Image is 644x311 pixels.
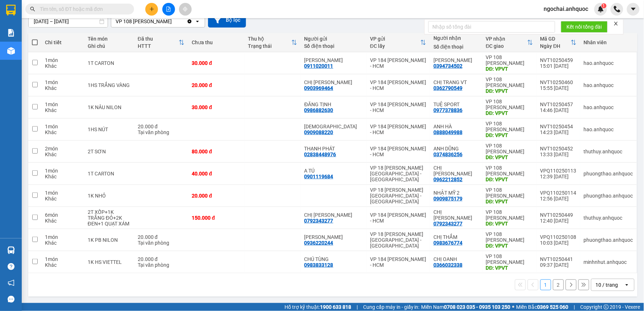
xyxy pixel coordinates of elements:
div: 12:40 [DATE] [540,218,577,224]
div: CHỊ [PERSON_NAME] [6,24,64,41]
div: Khác [45,107,80,113]
div: 1 món [45,124,80,129]
div: DĐ: VPVT [486,154,533,160]
input: Selected VP 108 Lê Hồng Phong - Vũng Tàu. [173,18,173,25]
div: Người gửi [304,36,363,42]
div: 12:39 [DATE] [540,174,577,179]
div: Khác [45,218,80,224]
div: 1 món [45,168,80,174]
span: plus [149,7,154,12]
div: 0792343277 [304,218,333,224]
div: CHÚ TÙNG [304,256,363,262]
div: 1 món [45,256,80,262]
div: VP 184 [PERSON_NAME] - HCM [370,101,426,113]
button: 2 [553,279,564,290]
span: | [357,303,358,311]
div: minhnhut.anhquoc [584,259,633,265]
strong: 1900 633 818 [320,304,351,310]
div: 30.000 đ [192,104,241,110]
div: TUỆ SPORT [433,101,479,107]
div: VP 184 [PERSON_NAME] - HCM [370,212,426,224]
div: hao.anhquoc [584,127,633,132]
div: CHỊ OANH [433,256,479,262]
div: thuthuy.anhquoc [584,215,633,221]
th: Toggle SortBy [134,33,188,52]
div: 02838448976 [304,152,336,157]
div: 1HS NÚT [88,127,130,132]
div: 0366032338 [433,262,462,268]
div: 0374836256 [433,152,462,157]
div: phuongthao.anhquoc [584,237,633,243]
div: Khác [45,129,80,135]
div: CHỊ UYÊN [433,165,479,177]
div: 0901119684 [304,174,333,179]
div: CHỊ TRANG VT [433,79,479,85]
div: 150.000 đ [192,215,241,221]
span: caret-down [630,6,637,12]
div: 20.000 đ [192,82,241,88]
div: Số điện thoại [433,44,479,50]
div: 0903969464 [304,85,333,91]
div: 1 món [45,79,80,85]
button: aim [179,3,192,16]
div: Chi tiết [45,40,80,45]
div: VPQ110250108 [540,234,577,240]
div: VP 184 [PERSON_NAME] - HCM [370,79,426,91]
svg: open [624,282,630,288]
div: VP gửi [370,36,420,42]
div: 1 món [45,101,80,107]
div: VP 108 [PERSON_NAME] [486,99,533,110]
div: VPQ110250114 [540,190,577,196]
div: 1K NHỎ [88,193,130,199]
img: logo-vxr [6,5,16,16]
div: ĐC lấy [370,43,420,49]
div: 80.000 đ [192,149,241,154]
span: question-circle [8,263,14,270]
div: VP 108 [PERSON_NAME] [486,209,533,221]
span: message [8,296,14,303]
div: 0962212852 [433,177,462,182]
div: VP nhận [486,36,527,42]
div: C LINH [304,57,363,63]
span: close [614,21,619,26]
div: DĐ: VPVT [486,88,533,94]
span: Hỗ trợ kỹ thuật: [284,303,351,311]
div: Nhân viên [584,40,633,45]
div: ANH DŨNG [433,146,479,152]
button: 1 [540,279,551,290]
div: 0983833128 [304,262,333,268]
div: DĐ: VPVT [486,243,533,249]
div: 30.000 đ [192,60,241,66]
div: Tên món [88,36,130,42]
span: Miền Nam [421,303,511,311]
div: DĐ: VPVT [486,265,533,271]
div: THẠNH PHÁT [304,146,363,152]
th: Toggle SortBy [366,33,430,52]
span: Gửi: [6,7,17,14]
div: 0888049988 [433,129,462,135]
div: 1 món [45,57,80,63]
input: Nhập số tổng đài [428,21,555,33]
div: NVT10250441 [540,256,577,262]
div: NVT10250454 [540,124,577,129]
div: 20.000 đ [138,124,184,129]
img: warehouse-icon [7,246,15,254]
div: 0961099319 [69,50,128,60]
span: ngochai.anhquoc [538,4,594,13]
div: Người nhận [433,35,479,41]
div: VP 18 [PERSON_NAME][GEOGRAPHIC_DATA] - [GEOGRAPHIC_DATA] [370,165,426,182]
div: 0936220244 [304,240,333,246]
div: VP 184 [PERSON_NAME] - HCM [69,6,128,32]
input: Select a date range. [29,16,108,27]
div: 0368685004 [6,41,64,51]
div: VP 108 [PERSON_NAME] [486,165,533,177]
div: 14:46 [DATE] [540,107,577,113]
div: Khác [45,262,80,268]
div: 1K HS VIETTEL [88,259,130,265]
button: file-add [162,3,175,16]
span: file-add [166,7,171,12]
span: | [574,303,575,311]
div: ANH HÀ [433,124,479,129]
div: CHỊ THẮM [433,234,479,240]
div: 12:56 [DATE] [540,196,577,202]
